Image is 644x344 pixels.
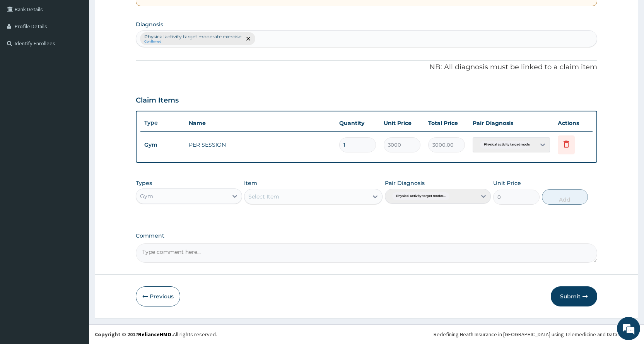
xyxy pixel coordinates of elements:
[335,115,380,131] th: Quantity
[140,138,185,152] td: Gym
[185,115,335,131] th: Name
[542,189,588,205] button: Add
[136,62,597,72] p: NB: All diagnosis must be linked to a claim item
[136,233,597,239] label: Comment
[136,96,179,105] h3: Claim Items
[40,43,130,53] div: Chat with us now
[14,39,31,58] img: d_794563401_company_1708531726252_794563401
[140,192,153,200] div: Gym
[89,324,644,344] footer: All rights reserved.
[45,98,107,176] span: We're online!
[469,115,554,131] th: Pair Diagnosis
[140,116,185,130] th: Type
[424,115,469,131] th: Total Price
[95,331,173,338] strong: Copyright © 2017 .
[136,21,163,28] label: Diagnosis
[434,330,638,338] div: Redefining Heath Insurance in [GEOGRAPHIC_DATA] using Telemedicine and Data Science!
[138,331,171,338] a: RelianceHMO
[551,286,597,306] button: Submit
[385,179,425,187] label: Pair Diagnosis
[136,180,152,187] label: Types
[185,137,335,152] td: PER SESSION
[244,179,257,187] label: Item
[127,4,145,22] div: Minimize live chat window
[136,286,180,306] button: Previous
[248,193,279,200] div: Select Item
[554,115,593,131] th: Actions
[4,211,147,238] textarea: Type your message and hit 'Enter'
[493,179,521,187] label: Unit Price
[380,115,424,131] th: Unit Price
